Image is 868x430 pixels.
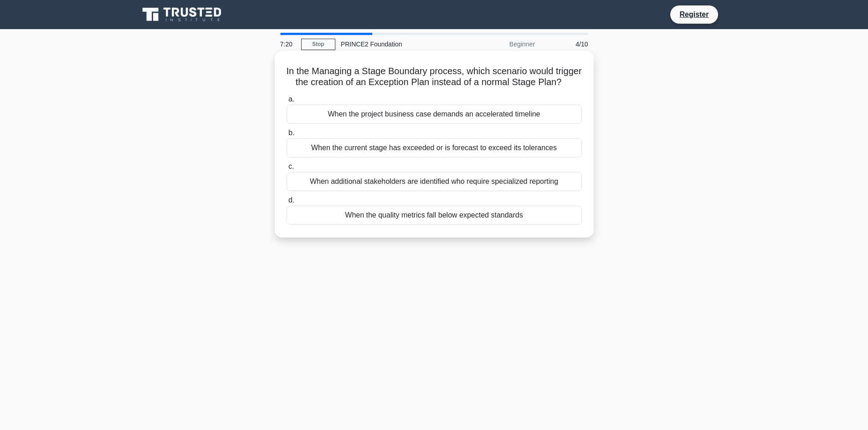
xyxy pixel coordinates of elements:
a: Stop [301,39,335,50]
a: Register [674,9,714,20]
span: d. [288,196,294,204]
span: b. [288,129,294,137]
span: c. [288,162,294,170]
div: PRINCE2 Foundation [335,35,461,53]
div: When the current stage has exceeded or is forecast to exceed its tolerances [287,138,582,157]
div: When additional stakeholders are identified who require specialized reporting [287,172,582,191]
h5: In the Managing a Stage Boundary process, which scenario would trigger the creation of an Excepti... [286,66,583,88]
span: a. [288,95,294,103]
div: 4/10 [540,35,594,53]
div: 7:20 [275,35,301,53]
div: When the project business case demands an accelerated timeline [287,105,582,124]
div: When the quality metrics fall below expected standards [287,206,582,225]
div: Beginner [461,35,540,53]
